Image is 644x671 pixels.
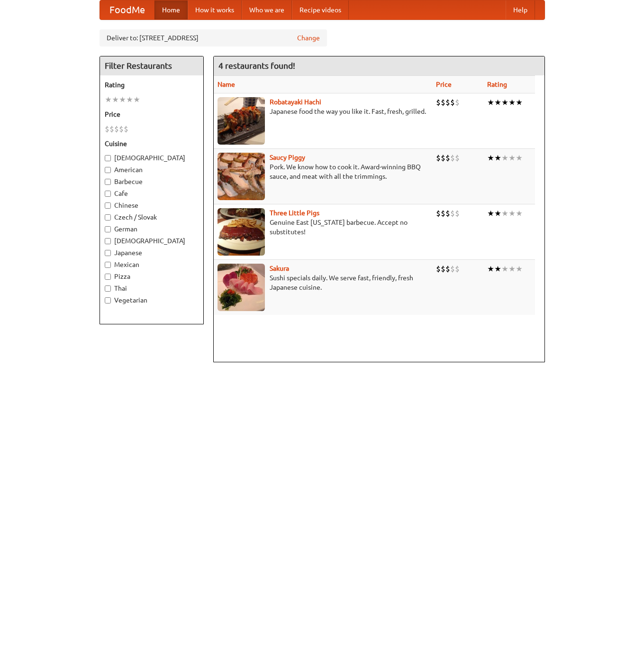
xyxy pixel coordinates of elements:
li: ★ [508,208,516,219]
a: Price [436,81,452,88]
a: Who we are [242,0,292,19]
input: American [105,167,111,173]
li: $ [436,153,441,163]
a: Recipe videos [292,0,349,19]
input: Czech / Slovak [105,214,111,221]
li: $ [109,124,114,134]
li: ★ [494,208,501,219]
li: ★ [494,97,501,108]
p: Genuine East [US_STATE] barbecue. Accept no substitutes! [218,218,429,237]
li: ★ [516,97,523,108]
li: $ [441,97,445,108]
a: Name [218,81,235,88]
input: [DEMOGRAPHIC_DATA] [105,238,111,244]
li: ★ [119,94,126,105]
b: Three Little Pigs [270,209,319,217]
li: ★ [487,264,494,274]
li: $ [455,97,460,108]
input: Thai [105,285,111,292]
li: ★ [494,153,501,163]
li: $ [441,208,445,219]
li: $ [441,153,445,163]
li: $ [445,264,450,274]
input: Cafe [105,191,111,197]
label: [DEMOGRAPHIC_DATA] [105,236,199,246]
li: ★ [494,264,501,274]
li: $ [450,97,455,108]
h5: Price [105,110,199,119]
a: Home [154,0,188,19]
h5: Rating [105,80,199,90]
img: robatayaki.jpg [218,97,265,145]
a: Help [506,0,535,19]
li: ★ [501,153,508,163]
li: ★ [126,94,133,105]
li: ★ [487,208,494,219]
img: saucy.jpg [218,153,265,200]
label: Barbecue [105,177,199,186]
a: Robatayaki Hachi [270,98,321,106]
label: Japanese [105,248,199,257]
li: $ [436,208,441,219]
li: ★ [133,94,140,105]
li: $ [119,124,124,134]
input: Pizza [105,274,111,280]
li: ★ [516,153,523,163]
input: Barbecue [105,179,111,185]
input: Vegetarian [105,297,111,303]
li: ★ [508,153,516,163]
label: [DEMOGRAPHIC_DATA] [105,153,199,163]
input: German [105,226,111,232]
label: Pizza [105,272,199,281]
li: ★ [487,97,494,108]
a: Saucy Piggy [270,154,305,161]
li: $ [445,97,450,108]
img: sakura.jpg [218,264,265,311]
input: Japanese [105,250,111,256]
li: ★ [508,97,516,108]
li: $ [455,208,460,219]
li: ★ [516,208,523,219]
li: $ [455,264,460,274]
li: $ [105,124,109,134]
li: $ [455,153,460,163]
h5: Cuisine [105,139,199,148]
ng-pluralize: 4 restaurants found! [218,61,295,70]
li: ★ [501,208,508,219]
li: $ [441,264,445,274]
li: $ [124,124,128,134]
li: $ [445,208,450,219]
h4: Filter Restaurants [100,56,203,75]
li: $ [436,264,441,274]
a: How it works [188,0,242,19]
li: ★ [501,97,508,108]
label: German [105,224,199,234]
label: Mexican [105,260,199,269]
li: ★ [487,153,494,163]
p: Sushi specials daily. We serve fast, friendly, fresh Japanese cuisine. [218,273,429,292]
label: American [105,165,199,175]
img: littlepigs.jpg [218,208,265,256]
a: Sakura [270,265,289,272]
a: Change [297,33,320,43]
div: Deliver to: [STREET_ADDRESS] [100,29,327,46]
label: Vegetarian [105,295,199,305]
label: Thai [105,284,199,293]
li: $ [445,153,450,163]
input: Mexican [105,262,111,268]
li: $ [450,208,455,219]
p: Japanese food the way you like it. Fast, fresh, grilled. [218,107,429,116]
input: [DEMOGRAPHIC_DATA] [105,155,111,161]
input: Chinese [105,202,111,209]
label: Cafe [105,189,199,198]
li: $ [114,124,119,134]
label: Czech / Slovak [105,212,199,222]
li: $ [450,264,455,274]
p: Pork. We know how to cook it. Award-winning BBQ sauce, and meat with all the trimmings. [218,162,429,181]
li: ★ [501,264,508,274]
a: FoodMe [100,0,154,19]
li: ★ [112,94,119,105]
